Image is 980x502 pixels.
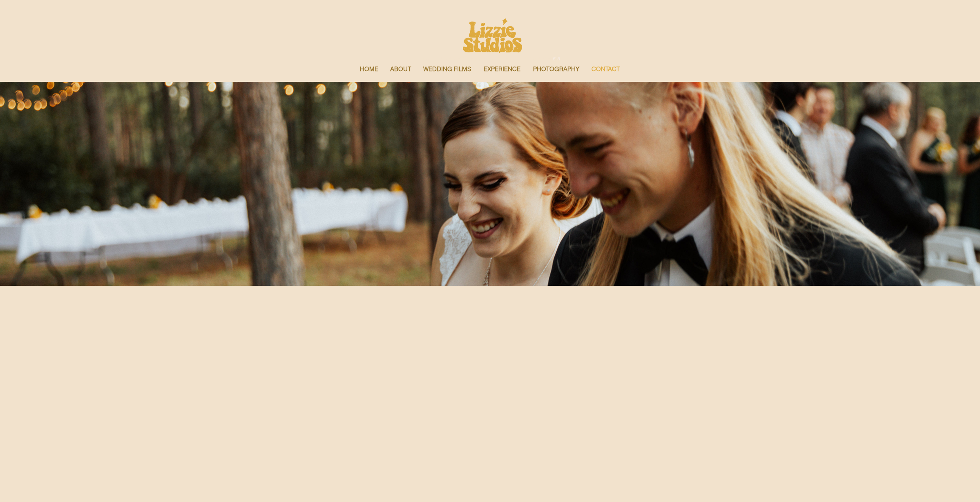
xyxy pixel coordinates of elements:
[356,61,382,78] p: HOME
[527,61,585,78] a: PHOTOGRAPHY
[419,61,475,78] p: WEDDING FILMS
[480,61,525,78] p: EXPERIENCE
[417,61,478,78] a: WEDDING FILMS
[384,61,417,78] a: ABOUT
[290,61,690,78] nav: Site
[478,61,527,78] a: EXPERIENCE
[423,55,553,62] span: [US_STATE] WEDDING VIDEOGRAPH
[354,61,384,78] a: HOME
[529,61,583,78] p: PHOTOGRAPHY
[463,18,522,53] img: old logo yellow.png
[585,61,626,78] a: CONTACT
[587,61,624,78] p: CONTACT
[386,61,415,78] p: ABOUT
[553,55,562,62] span: ER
